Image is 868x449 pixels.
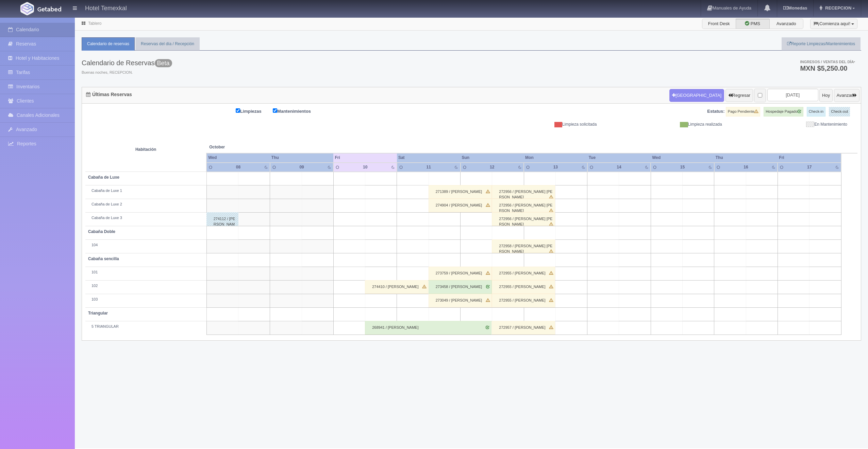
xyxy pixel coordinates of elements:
th: Fri [778,153,841,162]
div: 272957 / [PERSON_NAME] [492,321,555,335]
h4: Hotel Temexkal [85,3,127,12]
strong: Habitación [135,147,156,152]
div: 15 [672,164,692,170]
img: Getabed [20,2,34,15]
label: Front Desk [702,19,736,29]
b: Cabaña Doble [88,229,115,234]
div: 272956 / [PERSON_NAME] [PERSON_NAME] [492,199,555,212]
label: Pago Pendiente [726,107,760,116]
label: Mantenimientos [273,107,321,115]
label: PMS [736,19,770,29]
a: Tablero [88,21,101,26]
div: 272955 / [PERSON_NAME] [492,294,555,307]
div: Cabaña de Luxe 3 [88,215,204,221]
div: 274112 / [PERSON_NAME] [206,212,238,226]
div: 101 [88,270,204,275]
div: 12 [482,164,502,170]
div: 08 [228,164,248,170]
div: 273458 / [PERSON_NAME] [429,280,492,294]
div: 103 [88,297,204,302]
h3: MXN $5,250.00 [800,65,855,72]
div: 272956 / [PERSON_NAME] [PERSON_NAME] [492,212,555,226]
div: 272956 / [PERSON_NAME] [PERSON_NAME] [492,185,555,199]
button: ¡Comienza aquí! [810,19,857,29]
h4: Últimas Reservas [86,92,132,97]
div: 102 [88,283,204,289]
b: Monedas [783,5,807,11]
input: Limpiezas [236,108,240,113]
div: En Mantenimiento [727,122,852,127]
button: [GEOGRAPHIC_DATA] [669,89,724,102]
span: October [209,144,331,150]
button: Hoy [819,89,833,102]
span: Ingresos / Ventas del día [800,60,855,64]
div: 5 TRIANGULAR [88,324,204,329]
span: Beta [155,59,172,67]
button: Regresar [725,89,753,102]
b: Cabaña sencilla [88,256,119,261]
b: Triangular [88,311,108,316]
label: Check-out [829,107,850,116]
span: Buenas noches, RECEPCION. [82,70,172,75]
div: 09 [292,164,312,170]
div: Cabaña de Luxe 2 [88,202,204,207]
img: Getabed [37,6,61,12]
div: Limpieza solicitada [477,122,602,127]
div: Cabaña de Luxe 1 [88,188,204,194]
th: Tue [587,153,651,162]
input: Mantenimientos [273,108,277,113]
a: Reporte Limpiezas/Mantenimientos [782,37,861,51]
th: Fri [333,153,397,162]
div: 274410 / [PERSON_NAME] [365,280,428,294]
div: 272955 / [PERSON_NAME] [492,267,555,280]
div: 271389 / [PERSON_NAME] [429,185,492,199]
div: 13 [546,164,566,170]
a: Reservas del día / Recepción [135,37,200,51]
th: Thu [270,153,334,162]
th: Thu [714,153,778,162]
button: Avanzar [834,89,859,102]
label: Hospedaje Pagado [764,107,803,116]
th: Wed [206,153,270,162]
div: 14 [609,164,629,170]
div: 104 [88,243,204,248]
div: 17 [799,164,819,170]
div: 273049 / [PERSON_NAME] [429,294,492,307]
th: Sun [461,153,524,162]
div: 16 [736,164,756,170]
div: Limpieza realizada [602,122,727,127]
b: Cabaña de Luxe [88,175,119,180]
th: Mon [524,153,587,162]
label: Estatus: [707,108,724,115]
div: 273759 / [PERSON_NAME] [429,267,492,280]
div: 11 [419,164,439,170]
label: Avanzado [769,19,803,29]
div: 272958 / [PERSON_NAME] [PERSON_NAME] [492,239,555,253]
h3: Calendario de Reservas [82,59,172,67]
label: Check-in [807,107,825,116]
div: 274904 / [PERSON_NAME] [429,199,492,212]
th: Sat [397,153,461,162]
label: Limpiezas [236,107,272,115]
th: Wed [651,153,714,162]
div: 10 [355,164,375,170]
div: 272955 / [PERSON_NAME] [492,280,555,294]
div: 268941 / [PERSON_NAME] [365,321,491,335]
span: RECEPCION [823,5,851,11]
a: Calendario de reservas [82,37,135,51]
